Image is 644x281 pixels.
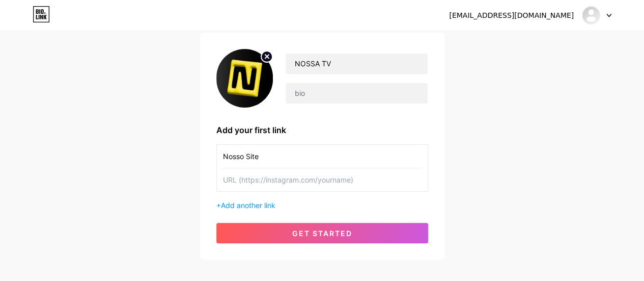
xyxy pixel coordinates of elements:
span: Add another link [221,201,275,210]
input: bio [286,83,427,104]
img: profile pic [216,49,273,108]
div: [EMAIL_ADDRESS][DOMAIN_NAME] [449,10,574,21]
span: get started [292,229,352,238]
img: no ssa [581,6,601,25]
input: Your name [286,54,427,74]
div: Add your first link [216,124,428,136]
input: Link name (My Instagram) [223,145,422,168]
input: URL (https://instagram.com/yourname) [223,168,422,191]
button: get started [216,223,428,243]
div: + [216,200,428,211]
